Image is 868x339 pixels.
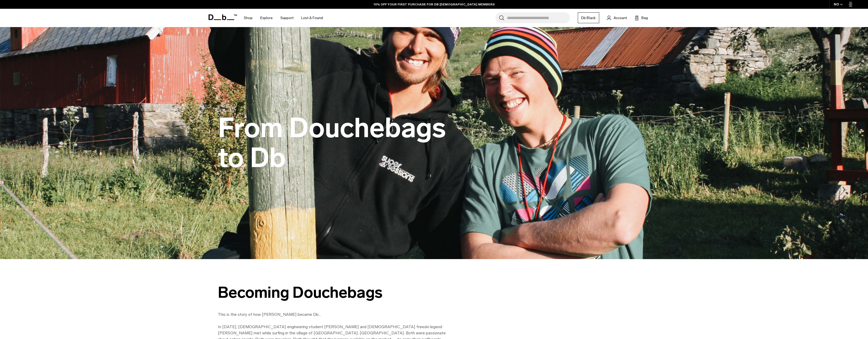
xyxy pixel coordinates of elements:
div: Becoming Douchebags [218,284,450,301]
span: Bag [641,15,648,21]
a: 10% OFF YOUR FIRST PURCHASE FOR DB [DEMOGRAPHIC_DATA] MEMBERS [374,2,495,7]
a: Explore [260,9,273,27]
h1: From Douchebags to Db [218,113,450,173]
a: Support [280,9,294,27]
a: Db Black [578,12,599,23]
button: Bag [635,15,648,21]
a: Shop [244,9,253,27]
a: Account [607,15,627,21]
a: Lost & Found [301,9,323,27]
nav: Main Navigation [240,9,327,27]
span: Account [614,15,627,21]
